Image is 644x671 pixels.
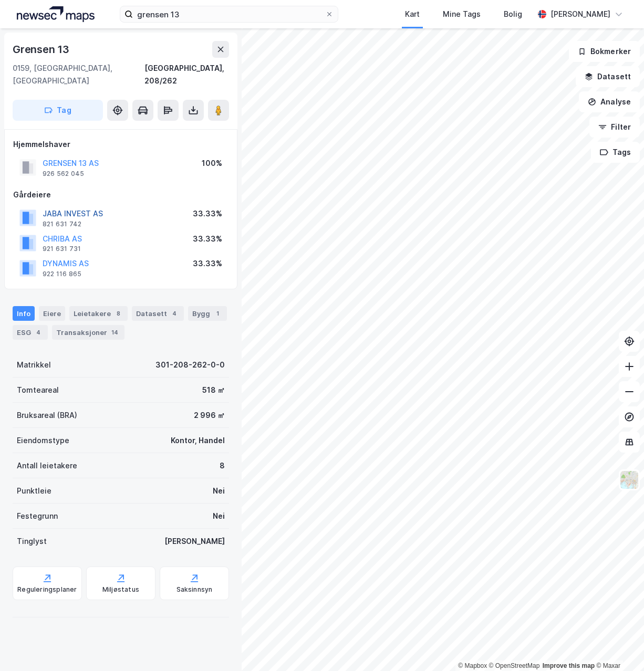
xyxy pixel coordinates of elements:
div: Nei [213,510,225,522]
div: 100% [202,157,222,170]
button: Bokmerker [569,41,640,62]
div: Kontor, Handel [171,434,225,447]
a: Mapbox [458,662,487,669]
div: Punktleie [17,485,51,497]
div: 821 631 742 [43,220,81,228]
div: Grensen 13 [13,41,71,58]
div: 14 [109,327,120,338]
div: Antall leietakere [17,459,77,472]
div: Mine Tags [443,8,481,20]
div: 0159, [GEOGRAPHIC_DATA], [GEOGRAPHIC_DATA] [13,62,144,87]
div: Gårdeiere [13,188,228,201]
div: Saksinnsyn [176,585,213,594]
div: [PERSON_NAME] [164,535,225,548]
div: 4 [33,327,44,338]
input: Søk på adresse, matrikkel, gårdeiere, leietakere eller personer [133,6,325,22]
a: Improve this map [543,662,595,669]
div: 926 562 045 [43,170,84,178]
div: [PERSON_NAME] [550,8,610,20]
div: Nei [213,485,225,497]
div: Hjemmelshaver [13,138,228,151]
div: Festegrunn [17,510,58,522]
div: Reguleringsplaner [17,585,77,594]
div: 301-208-262-0-0 [155,359,225,371]
img: Z [619,470,639,490]
button: Tag [13,100,103,121]
div: 921 631 731 [43,245,81,253]
div: Eiere [39,306,65,321]
button: Filter [589,117,640,138]
div: 33.33% [193,207,222,220]
img: logo.a4113a55bc3d86da70a041830d287a7e.svg [17,6,95,22]
div: Transaksjoner [52,325,124,340]
div: Bolig [504,8,522,20]
button: Analyse [579,91,640,112]
div: Matrikkel [17,359,51,371]
div: Bruksareal (BRA) [17,409,77,422]
div: 33.33% [193,257,222,270]
div: 922 116 865 [43,270,81,278]
div: Info [13,306,35,321]
button: Datasett [576,66,640,87]
div: Datasett [132,306,184,321]
div: [GEOGRAPHIC_DATA], 208/262 [144,62,229,87]
div: Miljøstatus [102,585,139,594]
div: Bygg [188,306,227,321]
div: ESG [13,325,48,340]
div: Leietakere [69,306,128,321]
div: 518 ㎡ [202,384,225,396]
div: Tomteareal [17,384,59,396]
div: 8 [220,459,225,472]
div: 8 [113,308,123,319]
iframe: Chat Widget [591,621,644,671]
button: Tags [591,142,640,163]
a: OpenStreetMap [489,662,540,669]
div: Tinglyst [17,535,47,548]
div: 1 [212,308,223,319]
div: 33.33% [193,233,222,245]
div: Kart [405,8,420,20]
div: 2 996 ㎡ [194,409,225,422]
div: Eiendomstype [17,434,69,447]
div: 4 [169,308,180,319]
